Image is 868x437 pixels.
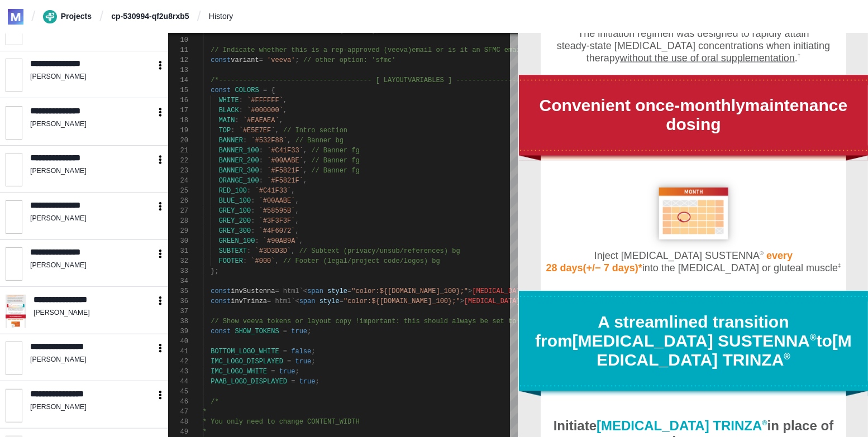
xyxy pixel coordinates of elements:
span: const [211,56,231,64]
span: 'veeva' [267,56,295,64]
span: , [291,247,295,255]
span: , [283,97,287,104]
span: = [271,368,275,376]
div: 13 [168,65,188,75]
span: VARIABLES ] -------------------------------------* [408,76,609,84]
div: 21 [168,146,188,156]
div: 20 [168,136,188,146]
sup: † [279,20,282,25]
span: RED_100 [219,187,247,195]
span: `#90AB9A` [263,237,299,245]
span: : [259,157,263,165]
div: 19 [168,126,188,136]
u: without the use of oral supplementation [101,19,276,30]
span: TRINZA [194,385,248,400]
span: `#C41F33` [267,147,303,155]
span: : [259,147,263,155]
span: style [327,287,347,295]
span: = [287,358,291,366]
span: : [243,257,247,265]
span: : [239,97,243,104]
span: span [299,297,316,305]
span: "color:${[DOMAIN_NAME]_100};" [352,287,469,295]
span: const [211,297,231,305]
sup: ® [265,319,272,328]
div: [PERSON_NAME] [30,402,154,412]
span: ORANGE_100 [219,177,259,185]
span: : [231,127,235,135]
span: ; [311,348,315,356]
div: 43 [168,367,188,377]
span: // other option: 'sfmc' [303,56,396,64]
span: , [295,227,299,235]
span: `#C41F33` [255,187,292,195]
span: `#000` [251,257,275,265]
div: [PERSON_NAME] [30,261,154,271]
div: 47 [168,407,188,417]
span: const [211,328,231,335]
div: 49 [168,427,188,437]
span: TOP [219,127,231,135]
span: BANNER [219,137,243,145]
div: 16 [168,95,188,105]
span: email or is it an SFMC email (0 or 1) as the inde [412,46,609,54]
div: 12 [168,55,188,65]
span: / [99,8,103,26]
span: , [275,127,279,135]
div: 35 [168,286,188,296]
span: `#00AABE` [267,157,303,165]
span: const [211,87,231,94]
span: : [251,197,255,205]
span: IMC_LOGO_DISPLAYED [211,358,283,366]
span: false [291,348,311,356]
span: `#3F3F3F` [259,217,295,225]
div: 41 [168,347,188,357]
div: 30 [168,236,188,246]
span: = [275,287,279,295]
span: true [299,378,316,386]
span: `#3D3D3D` [255,247,292,255]
span: = [259,56,263,64]
span: invTrinza [231,297,267,305]
span: : [247,187,251,195]
span: // Banner fg [311,147,359,155]
span: MAIN [219,117,235,124]
div: 33 [168,266,188,276]
span: = [267,297,271,305]
span: }; [211,267,218,275]
span: // Banner fg [311,157,359,165]
div: [PERSON_NAME] [34,308,154,318]
span: : [251,207,255,215]
span: , [303,147,307,155]
span: BOTTOM_LOGO_WHITE [211,348,279,356]
div: Convenient once‑monthly maintenance dosing [11,63,338,101]
span: ; [311,358,315,366]
span: `#EAEAEA` [243,117,279,124]
span: : [259,167,263,175]
span: `#4F6072` [259,227,295,235]
div: 11 [168,45,188,55]
div: 36 [168,296,188,306]
div: A streamlined transition from [MEDICAL_DATA] SUSTENNA to [MEDICAL_DATA] TRINZA [11,280,338,337]
div: 25 [168,186,188,196]
div: 48 [168,417,188,427]
div: 37 [168,306,188,316]
div: 26 [168,196,188,206]
span: = [283,328,287,335]
span: : [251,217,255,225]
sup: ® [243,386,248,394]
div: 40 [168,337,188,347]
span: invSustenna [231,287,275,295]
div: 32 [168,256,188,266]
span: BANNER_100 [219,147,259,155]
div: 24 [168,176,188,186]
span: { [271,87,275,94]
div: 23 [168,166,188,176]
span: / [31,8,35,26]
span: `#F5821F` [267,177,303,185]
div: 18 [168,116,188,126]
span: BANNER_300 [219,167,259,175]
span: : [243,137,247,145]
sup: ® [241,218,245,223]
span: = [347,287,351,295]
